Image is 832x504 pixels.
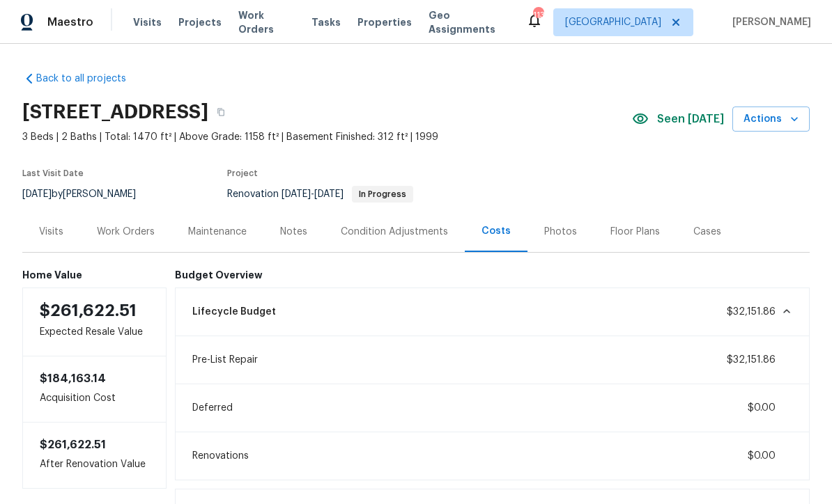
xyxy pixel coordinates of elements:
[208,100,233,125] button: Copy Address
[22,269,167,281] h6: Home Value
[40,302,137,319] span: $261,622.51
[314,189,344,199] span: [DATE]
[727,15,811,29] span: [PERSON_NAME]
[282,189,344,199] span: -
[97,225,155,239] div: Work Orders
[178,15,222,29] span: Projects
[744,111,799,128] span: Actions
[238,8,295,36] span: Work Orders
[280,225,307,239] div: Notes
[732,107,810,132] button: Actions
[311,17,341,27] span: Tasks
[429,8,509,36] span: Geo Assignments
[192,401,233,415] span: Deferred
[133,15,162,29] span: Visits
[22,105,208,119] h2: [STREET_ADDRESS]
[188,225,247,239] div: Maintenance
[22,130,632,144] span: 3 Beds | 2 Baths | Total: 1470 ft² | Above Grade: 1158 ft² | Basement Finished: 312 ft² | 1999
[544,225,577,239] div: Photos
[533,8,543,22] div: 113
[22,288,167,356] div: Expected Resale Value
[47,15,93,29] span: Maestro
[227,189,413,199] span: Renovation
[282,189,311,199] span: [DATE]
[353,190,412,198] span: In Progress
[693,225,721,239] div: Cases
[22,356,167,422] div: Acquisition Cost
[192,353,258,367] span: Pre-List Repair
[341,225,448,239] div: Condition Adjustments
[657,112,724,126] span: Seen [DATE]
[227,169,258,178] span: Project
[22,189,52,199] span: [DATE]
[22,422,167,489] div: After Renovation Value
[39,225,63,239] div: Visits
[175,269,810,281] h6: Budget Overview
[357,15,412,29] span: Properties
[482,224,511,238] div: Costs
[748,451,776,461] span: $0.00
[22,186,153,203] div: by [PERSON_NAME]
[748,403,776,413] span: $0.00
[565,15,661,29] span: [GEOGRAPHIC_DATA]
[22,169,84,178] span: Last Visit Date
[22,72,156,86] a: Back to all projects
[727,307,776,317] span: $32,151.86
[40,439,106,450] span: $261,622.51
[727,355,776,365] span: $32,151.86
[40,373,106,384] span: $184,163.14
[192,305,276,319] span: Lifecycle Budget
[192,449,249,463] span: Renovations
[610,225,660,239] div: Floor Plans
